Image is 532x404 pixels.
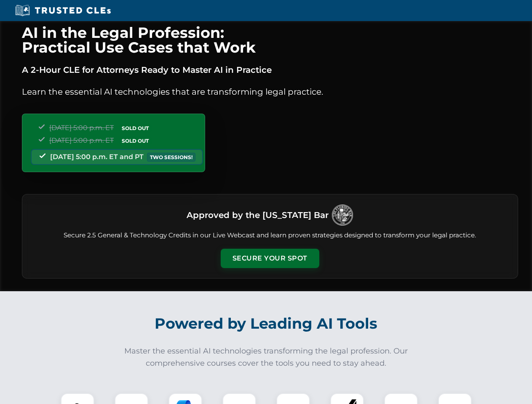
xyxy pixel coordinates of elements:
button: Secure Your Spot [221,249,319,268]
span: [DATE] 5:00 p.m. ET [49,124,114,132]
span: [DATE] 5:00 p.m. ET [49,136,114,144]
p: Secure 2.5 General & Technology Credits in our Live Webcast and learn proven strategies designed ... [32,231,508,240]
span: SOLD OUT [119,124,152,133]
p: A 2-Hour CLE for Attorneys Ready to Master AI in Practice [22,63,518,77]
img: Trusted CLEs [13,4,113,17]
p: Master the essential AI technologies transforming the legal profession. Our comprehensive courses... [119,345,414,369]
img: Logo [332,205,353,226]
h1: AI in the Legal Profession: Practical Use Cases that Work [22,25,518,55]
span: SOLD OUT [119,136,152,145]
p: Learn the essential AI technologies that are transforming legal practice. [22,85,518,98]
h3: Approved by the [US_STATE] Bar [187,207,329,223]
h2: Powered by Leading AI Tools [33,309,500,338]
